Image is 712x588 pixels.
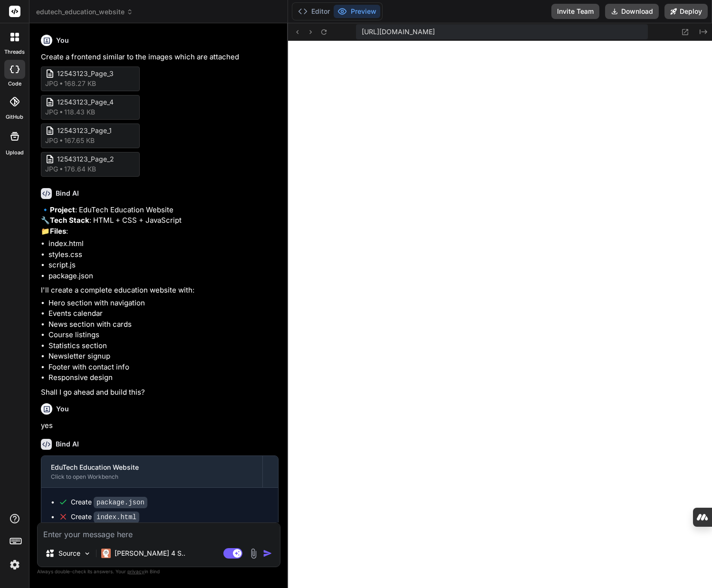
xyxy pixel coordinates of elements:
p: I'll create a complete education website with: [41,285,279,296]
p: yes [41,420,279,431]
li: News section with cards [48,319,279,330]
strong: Project [50,205,75,214]
li: index.html [48,238,279,249]
span: jpg [45,136,58,145]
li: package.json [48,271,279,282]
p: [PERSON_NAME] 4 S.. [115,549,185,558]
div: EduTech Education Website [51,463,253,472]
div: Click to open Workbench [51,473,253,481]
span: [URL][DOMAIN_NAME] [362,27,435,37]
span: 12543123_Page_1 [57,126,133,136]
p: Source [58,549,80,558]
li: Hero section with navigation [48,298,279,309]
span: 118.43 KB [64,107,95,117]
code: package.json [94,497,147,508]
img: Pick Models [83,550,91,558]
li: Statistics section [48,341,279,351]
span: jpg [45,164,58,174]
button: Preview [334,5,380,18]
span: 12543123_Page_2 [57,154,133,164]
h6: Bind AI [56,439,79,449]
label: code [8,80,21,88]
li: Footer with contact info [48,362,279,373]
label: threads [4,48,25,56]
li: script.js [48,260,279,271]
span: jpg [45,107,58,117]
span: 12543123_Page_3 [57,69,133,79]
img: settings [7,557,23,573]
li: Newsletter signup [48,351,279,362]
li: styles.css [48,249,279,260]
img: attachment [248,548,259,559]
span: 12543123_Page_4 [57,97,133,107]
p: Shall I go ahead and build this? [41,387,279,398]
span: edutech_education_website [36,7,133,17]
div: Create [71,497,147,507]
h6: Bind AI [56,189,79,198]
h6: You [56,404,69,414]
span: 168.27 KB [64,79,96,88]
p: Create a frontend similar to the images which are attached [41,52,279,63]
code: index.html [94,512,139,523]
img: icon [263,549,272,558]
span: 176.64 KB [64,164,96,174]
img: Claude 4 Sonnet [101,549,111,558]
div: Create [71,512,139,522]
strong: Files [50,227,66,236]
button: EduTech Education WebsiteClick to open Workbench [41,456,262,487]
li: Events calendar [48,308,279,319]
label: GitHub [6,113,23,121]
span: privacy [127,569,144,574]
li: Course listings [48,330,279,341]
p: 🔹 : EduTech Education Website 🔧 : HTML + CSS + JavaScript 📁 : [41,205,279,237]
span: 167.65 KB [64,136,95,145]
iframe: Preview [288,41,712,588]
button: Download [605,4,659,19]
p: Always double-check its answers. Your in Bind [37,567,280,576]
button: Deploy [664,4,708,19]
button: Editor [294,5,334,18]
h6: You [56,36,69,45]
strong: Tech Stack [50,216,89,225]
button: Invite Team [551,4,599,19]
span: jpg [45,79,58,88]
li: Responsive design [48,372,279,383]
label: Upload [6,149,24,157]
